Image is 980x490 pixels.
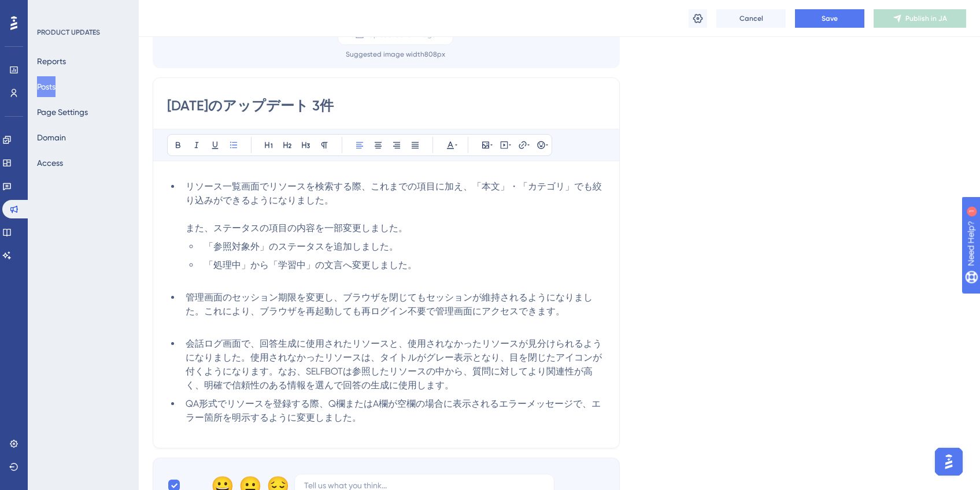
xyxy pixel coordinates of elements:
[346,50,445,59] div: Suggested image width 808 px
[931,444,966,479] iframe: UserGuiding AI Assistant Launcher
[186,292,593,317] span: 管理画面のセッション期限を変更し、ブラウザを閉じてもセッションが維持されるようになりました。これにより、ブラウザを再起動しても再ログイン不要で管理画面にアクセスできます。
[37,102,88,122] button: Page Settings
[716,9,786,28] button: Cancel
[822,14,838,23] span: Save
[795,9,864,28] button: Save
[37,51,66,72] button: Reports
[186,398,601,423] span: QA形式でリソースを登録する際、Q欄またはA欄が空欄の場合に表示されるエラーメッセージで、エラー箇所を明示するように変更しました。
[905,14,947,23] span: Publish in JA
[186,181,602,206] span: リソース一覧画面でリソースを検索する際、これまでの項目に加え、「本文」・「カテゴリ」でも絞り込みができるようになりました。
[186,338,602,391] span: 会話ログ画面で、回答生成に使用されたリソースと、使用されなかったリソースが見分けられるようになりました。使用されなかったリソースは、タイトルがグレー表示となり、目を閉じたアイコンが付くようになり...
[204,259,417,270] span: 「処理中」から「学習中」の文言へ変更しました。
[27,3,72,17] span: Need Help?
[186,222,408,233] span: また、ステータスの項目の内容を一部変更しました。
[167,96,605,115] input: Post Title
[739,14,763,23] span: Cancel
[37,76,56,97] button: Posts
[37,153,63,173] button: Access
[80,6,84,15] div: 1
[874,9,966,28] button: Publish in JA
[37,127,66,148] button: Domain
[37,28,100,37] div: PRODUCT UPDATES
[204,241,398,252] span: 「参照対象外」のステータスを追加しました。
